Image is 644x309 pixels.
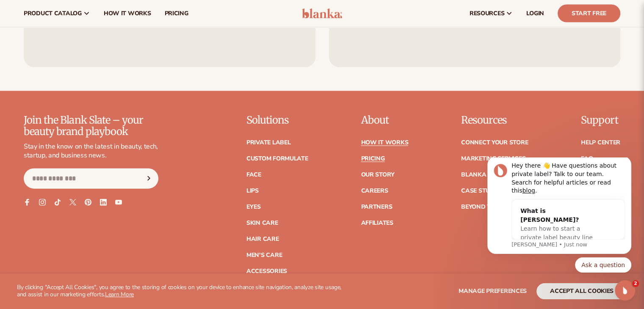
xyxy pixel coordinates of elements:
[361,188,388,194] a: Careers
[17,284,351,298] p: By clicking "Accept All Cookies", you agree to the storing of cookies on your device to enhance s...
[104,10,151,17] span: How It Works
[19,6,33,20] img: Profile image for Lee
[536,283,627,299] button: accept all cookies
[459,287,527,295] span: Manage preferences
[459,283,527,299] button: Manage preferences
[246,172,261,178] a: Face
[24,115,158,137] p: Join the Blank Slate – your beauty brand playbook
[24,10,82,17] span: product catalog
[615,280,635,301] iframe: Intercom live chat
[246,188,259,194] a: Lips
[246,156,308,162] a: Custom formulate
[164,10,188,17] span: pricing
[461,156,525,162] a: Marketing services
[581,156,593,162] a: FAQ
[475,157,644,278] iframe: Intercom notifications message
[246,220,278,226] a: Skin Care
[246,204,261,210] a: Eyes
[302,8,342,19] img: logo
[361,156,384,162] a: Pricing
[581,115,620,126] p: Support
[48,30,61,36] a: blog
[24,142,158,160] p: Stay in the know on the latest in beauty, tech, startup, and business news.
[461,140,528,146] a: Connect your store
[361,220,393,226] a: Affiliates
[558,5,620,22] a: Start Free
[246,252,282,258] a: Men's Care
[246,236,279,242] a: Hair Care
[139,168,158,189] button: Subscribe
[632,280,639,287] span: 2
[37,4,150,37] div: Hey there 👋 Have questions about private label? Talk to our team. Search for helpful articles or ...
[470,10,504,17] span: resources
[246,115,308,126] p: Solutions
[100,100,157,115] button: Quick reply: Ask a question
[361,204,392,210] a: Partners
[105,290,134,298] a: Learn More
[461,188,503,194] a: Case Studies
[246,268,287,274] a: Accessories
[361,140,408,146] a: How It Works
[46,49,124,67] div: What is [PERSON_NAME]?
[461,172,517,178] a: Blanka Academy
[13,100,157,115] div: Quick reply options
[46,68,118,92] span: Learn how to start a private label beauty line with [PERSON_NAME]
[37,42,133,100] div: What is [PERSON_NAME]?Learn how to start a private label beauty line with [PERSON_NAME]
[361,115,408,126] p: About
[461,204,522,210] a: Beyond the brand
[526,10,544,17] span: LOGIN
[461,115,528,126] p: Resources
[581,140,620,146] a: Help Center
[361,172,394,178] a: Our Story
[37,83,150,91] p: Message from Lee, sent Just now
[37,4,150,82] div: Message content
[246,140,290,146] a: Private label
